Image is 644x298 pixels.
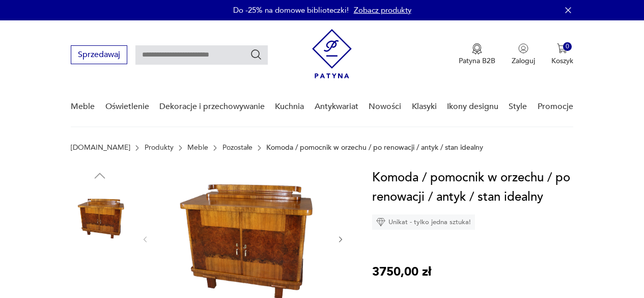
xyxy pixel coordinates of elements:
a: Kuchnia [275,87,304,126]
div: Unikat - tylko jedna sztuka! [372,214,475,230]
p: Koszyk [551,56,573,66]
a: Meble [71,87,95,126]
button: Zaloguj [512,43,535,66]
div: 0 [563,42,572,51]
a: Meble [187,144,208,152]
a: Pozostałe [222,144,253,152]
a: Ikona medaluPatyna B2B [459,43,495,66]
a: Ikony designu [447,87,498,126]
p: Zaloguj [512,56,535,66]
img: Patyna - sklep z meblami i dekoracjami vintage [312,29,352,78]
button: Sprzedawaj [71,45,127,64]
a: Dekoracje i przechowywanie [159,87,265,126]
p: Komoda / pomocnik w orzechu / po renowacji / antyk / stan idealny [266,144,483,152]
a: Oświetlenie [105,87,149,126]
h1: Komoda / pomocnik w orzechu / po renowacji / antyk / stan idealny [372,168,573,207]
button: Szukaj [250,48,262,61]
img: Ikona medalu [472,43,482,55]
img: Ikonka użytkownika [518,43,528,53]
img: Zdjęcie produktu Komoda / pomocnik w orzechu / po renowacji / antyk / stan idealny [71,188,129,247]
a: Promocje [538,87,573,126]
img: Ikona diamentu [376,218,385,227]
a: Nowości [369,87,401,126]
button: 0Koszyk [551,43,573,66]
a: Produkty [145,144,174,152]
a: Zobacz produkty [354,5,411,15]
p: 3750,00 zł [372,262,431,282]
a: [DOMAIN_NAME] [71,144,130,152]
img: Ikona koszyka [557,43,567,53]
a: Style [509,87,527,126]
a: Antykwariat [315,87,358,126]
a: Klasyki [412,87,437,126]
p: Do -25% na domowe biblioteczki! [233,5,349,15]
button: Patyna B2B [459,43,495,66]
a: Sprzedawaj [71,52,127,59]
p: Patyna B2B [459,56,495,66]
